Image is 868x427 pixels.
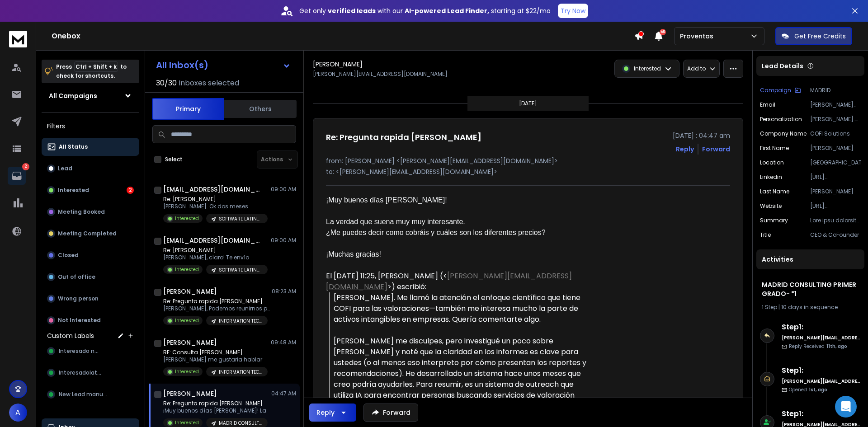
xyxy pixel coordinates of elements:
[163,247,268,254] p: Re: [PERSON_NAME]
[782,322,861,333] h6: Step 1 :
[309,404,356,422] button: Reply
[42,364,139,382] button: Interesadolater
[42,311,139,329] button: Not Interested
[9,404,27,422] button: A
[810,159,861,166] p: [GEOGRAPHIC_DATA]
[59,347,102,355] span: Interesado new
[175,368,199,375] p: Interested
[835,396,857,418] div: Open Intercom Messenger
[760,87,801,94] button: Campaign
[810,231,861,239] p: CEO & CoFounder
[782,408,861,419] h6: Step 1 :
[42,225,139,243] button: Meeting Completed
[127,187,134,194] div: 2
[42,181,139,199] button: Interested2
[272,288,296,295] p: 08:23 AM
[163,356,268,363] p: [PERSON_NAME] me gustaria hablar
[58,165,72,172] p: Lead
[702,145,730,154] div: Forward
[316,408,335,417] div: Reply
[179,78,239,89] h3: Inboxes selected
[810,217,861,224] p: Lore ipsu dolorsit AMET Consectet, a elitsed doeiusmodtem in utlabore etdolorem aliquaen adminimv...
[810,101,861,108] p: [PERSON_NAME][EMAIL_ADDRESS][DOMAIN_NAME]
[271,390,296,397] p: 04:47 AM
[326,195,590,206] div: ¡Muy buenos días [PERSON_NAME]!
[42,160,139,178] button: Lead
[660,29,666,35] span: 50
[558,4,588,18] button: Try Now
[326,156,730,165] p: from: [PERSON_NAME] <[PERSON_NAME][EMAIL_ADDRESS][DOMAIN_NAME]>
[163,338,217,347] h1: [PERSON_NAME]
[175,266,199,273] p: Interested
[163,305,272,312] p: [PERSON_NAME], Podemos reunirnos para que
[42,342,139,360] button: Interesado new
[810,87,861,94] p: MADRID CONSULTING PRIMER GRADO- *1
[760,87,791,94] p: Campaign
[163,298,272,305] p: Re: Pregunta rapida [PERSON_NAME]
[810,174,861,181] p: [URL][DOMAIN_NAME]
[42,290,139,308] button: Wrong person
[760,130,807,137] p: Company Name
[676,145,694,154] button: Reply
[782,365,861,376] h6: Step 1 :
[42,87,139,105] button: All Campaigns
[59,391,107,398] span: New Lead manual
[58,187,89,194] p: Interested
[58,230,117,237] p: Meeting Completed
[313,70,448,78] p: [PERSON_NAME][EMAIL_ADDRESS][DOMAIN_NAME]
[405,6,489,15] strong: AI-powered Lead Finder,
[58,317,101,324] p: Not Interested
[760,231,771,239] p: title
[326,167,730,176] p: to: <[PERSON_NAME][EMAIL_ADDRESS][DOMAIN_NAME]>
[775,27,852,45] button: Get Free Credits
[163,407,268,414] p: ¡Muy buenos días [PERSON_NAME]! La
[219,216,262,222] p: SOFTWARE LATINO ARG,CH, PAN- NO COL, [GEOGRAPHIC_DATA]
[219,420,262,427] p: MADRID CONSULTING PRIMER GRADO- *1
[47,331,94,340] h3: Custom Labels
[760,101,775,108] p: Email
[789,343,847,350] p: Reply Received
[782,378,861,385] h6: [PERSON_NAME][EMAIL_ADDRESS][DOMAIN_NAME]
[163,349,268,356] p: RE: Consulta [PERSON_NAME]
[42,246,139,264] button: Closed
[762,304,859,311] div: |
[687,65,706,72] p: Add to
[42,120,139,132] h3: Filters
[762,61,803,70] p: Lead Details
[313,60,363,69] h1: [PERSON_NAME]
[756,249,864,269] div: Activities
[810,130,861,137] p: COFI Solutions
[224,99,297,119] button: Others
[810,188,861,195] p: [PERSON_NAME]
[175,215,199,222] p: Interested
[326,227,590,238] div: ¿Me puedes decir como cobráis y cuáles son los diferentes precios?
[299,6,551,15] p: Get only with our starting at $22/mo
[326,249,590,260] div: ¡Muchas gracias!
[163,185,263,194] h1: [EMAIL_ADDRESS][DOMAIN_NAME]
[326,131,481,144] h1: Re: Pregunta rapida [PERSON_NAME]
[58,273,95,281] p: Out of office
[760,116,802,123] p: Personalization
[810,145,861,152] p: [PERSON_NAME]
[49,91,97,100] h1: All Campaigns
[152,98,224,120] button: Primary
[42,138,139,156] button: All Status
[156,78,177,89] span: 30 / 30
[760,159,784,166] p: location
[56,62,127,80] p: Press to check for shortcuts.
[22,163,29,170] p: 2
[271,339,296,346] p: 09:48 AM
[326,216,590,227] div: La verdad que suena muy muy interesante.
[634,65,661,72] p: Interested
[762,303,777,311] span: 1 Step
[74,61,118,72] span: Ctrl + Shift + k
[8,167,26,185] a: 2
[519,100,537,107] p: [DATE]
[165,156,183,163] label: Select
[58,252,79,259] p: Closed
[762,280,859,298] h1: MADRID CONSULTING PRIMER GRADO- *1
[42,385,139,404] button: New Lead manual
